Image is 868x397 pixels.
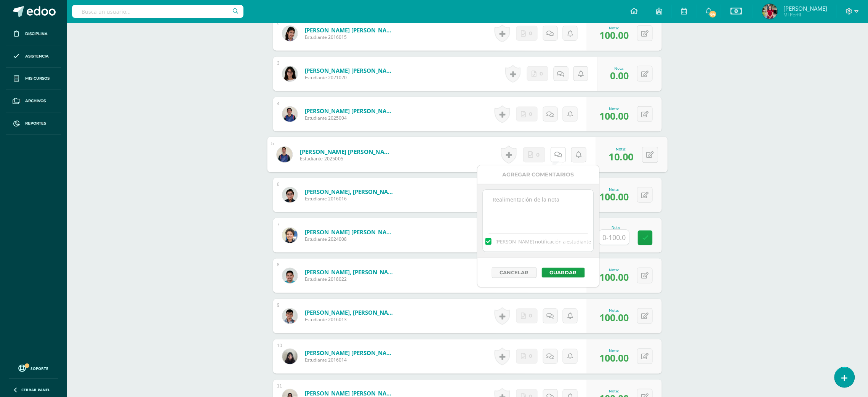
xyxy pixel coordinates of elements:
a: [PERSON_NAME] [PERSON_NAME] [300,147,394,155]
span: Archivos [25,98,46,104]
div: Agregar Comentarios [477,165,599,184]
img: 352c638b02aaae08c95ba80ed60c845f.png [762,4,778,19]
span: Estudiante 2021020 [305,74,396,81]
a: [PERSON_NAME] [PERSON_NAME] [305,107,396,115]
span: 0 [529,107,533,121]
div: Nota: [599,389,629,394]
img: 262f79e3debce47fe32c8ebed8e12142.png [282,309,298,324]
a: [PERSON_NAME], [PERSON_NAME] [305,309,396,317]
div: Nota: [599,25,629,30]
img: 94b10c4b23a293ba5b4ad163c522c6ff.png [282,66,298,82]
span: 10.00 [609,150,634,163]
img: 8b54395d0a965ce839b636f663ee1b4e.png [282,228,298,243]
input: 0-100.0 [599,230,629,245]
button: Cancelar [492,267,537,278]
span: Estudiante 2016016 [305,195,396,202]
a: Archivos [6,90,61,112]
span: [PERSON_NAME] [783,5,827,12]
img: 2dd6b1747887d1c07ec5915245b443e1.png [277,147,292,162]
a: Reportes [6,112,61,135]
span: Asistencia [25,53,49,59]
a: Mis cursos [6,68,61,90]
span: [PERSON_NAME] notificación a estudiante [496,238,591,245]
a: [PERSON_NAME] [PERSON_NAME] [305,349,396,357]
span: Estudiante 2016014 [305,357,396,363]
button: Guardar [542,268,585,278]
img: 2a0698b19a4965b32abf07ab1fa2c9b5.png [282,26,298,41]
span: 0 [536,147,540,162]
span: Estudiante 2024008 [305,236,396,242]
a: Asistencia [6,45,61,68]
a: Disciplina [6,23,61,45]
img: b98dcfdf1e9a445b6df2d552ad5736ea.png [282,349,298,364]
a: [PERSON_NAME] [PERSON_NAME] [305,26,396,34]
div: Nota [599,226,633,230]
span: Estudiante 2025004 [305,115,396,121]
span: 0 [529,26,533,40]
img: 4cf0447d3925208b25dcbe459835d5ba.png [282,187,298,203]
span: Reportes [25,120,46,126]
a: [PERSON_NAME] [PERSON_NAME] [305,67,396,74]
input: Busca un usuario... [72,5,243,18]
div: Nota: [599,348,629,354]
span: 0.00 [610,69,629,82]
span: Mis cursos [25,75,50,82]
span: Cerrar panel [21,387,50,392]
span: 100.00 [599,271,629,284]
div: Nota: [610,66,629,71]
span: 0 [540,67,543,81]
span: 100.00 [599,352,629,365]
span: 100.00 [599,311,629,324]
a: [PERSON_NAME], [PERSON_NAME] [305,188,396,195]
div: Nota: [599,106,629,111]
div: Nota: [599,308,629,313]
div: Nota: [599,267,629,273]
span: Estudiante 2016015 [305,34,396,40]
span: 100.00 [599,190,629,203]
span: Soporte [31,366,49,371]
span: 0 [529,349,533,363]
span: 0 [529,309,533,323]
span: 100.00 [599,109,629,122]
span: Mi Perfil [783,11,827,18]
span: 64 [709,10,717,18]
span: Disciplina [25,31,48,37]
div: Nota: [599,187,629,192]
a: [PERSON_NAME], [PERSON_NAME] [305,269,396,276]
span: Estudiante 2025005 [300,155,394,162]
a: Soporte [9,363,58,373]
div: Nota: [609,146,634,152]
span: 100.00 [599,29,629,42]
span: Estudiante 2018022 [305,276,396,283]
img: de6150c211cbc1f257cf4b5405fdced8.png [282,107,298,122]
a: [PERSON_NAME] [PERSON_NAME] [PERSON_NAME] [305,228,396,236]
img: aa1facf1aff86faba5ca465acb65a1b2.png [282,268,298,283]
span: Estudiante 2016013 [305,317,396,323]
